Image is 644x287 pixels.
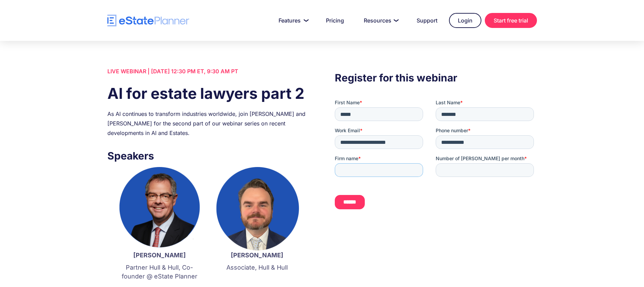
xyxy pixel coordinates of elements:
p: Associate, Hull & Hull [215,263,299,272]
div: LIVE WEBINAR | [DATE] 12:30 PM ET, 9:30 AM PT [107,66,309,76]
a: Features [270,14,314,27]
a: Resources [356,14,405,27]
a: home [107,15,189,27]
a: Login [449,13,481,28]
a: Support [408,14,446,27]
strong: [PERSON_NAME] [231,252,283,259]
h3: Speakers [107,148,309,164]
a: Pricing [318,14,352,27]
a: Start free trial [485,13,537,28]
h1: AI for estate lawyers part 2 [107,83,309,104]
p: Partner Hull & Hull, Co-founder @ eState Planner [118,263,201,281]
div: As AI continues to transform industries worldwide, join [PERSON_NAME] and [PERSON_NAME] for the s... [107,109,309,138]
strong: [PERSON_NAME] [133,252,186,259]
iframe: Form 0 [335,99,537,215]
h3: Register for this webinar [335,70,537,86]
